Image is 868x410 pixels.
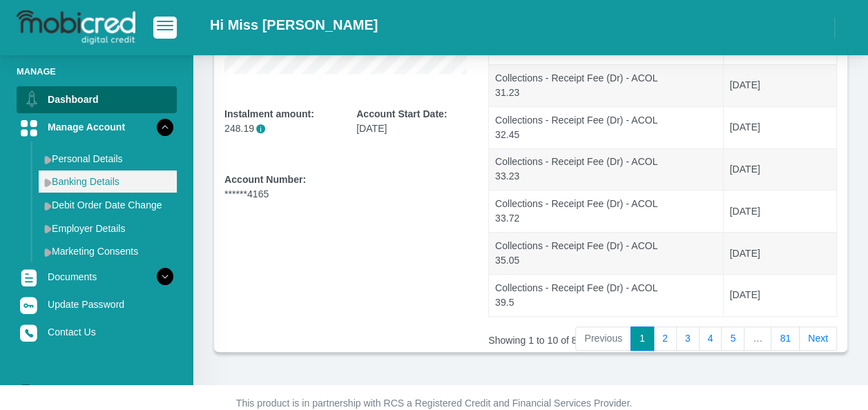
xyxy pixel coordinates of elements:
[489,64,724,106] td: Collections - Receipt Fee (Dr) - ACOL 31.23
[724,274,836,316] td: [DATE]
[17,378,177,404] a: Logout
[676,326,700,351] a: 3
[17,10,135,45] img: logo-mobicred.svg
[44,155,52,164] img: menu arrow
[39,170,177,193] a: Banking Details
[39,194,177,216] a: Debit Order Date Change
[488,325,621,348] div: Showing 1 to 10 of 802 entries
[489,274,724,316] td: Collections - Receipt Fee (Dr) - ACOL 39.5
[771,326,800,351] a: 81
[356,108,447,119] b: Account Start Date:
[210,17,378,33] h2: Hi Miss [PERSON_NAME]
[489,232,724,274] td: Collections - Receipt Fee (Dr) - ACOL 35.05
[356,107,467,136] div: [DATE]
[17,65,177,78] li: Manage
[489,148,724,191] td: Collections - Receipt Fee (Dr) - ACOL 33.23
[17,264,177,290] a: Documents
[44,248,52,257] img: menu arrow
[17,319,177,345] a: Contact Us
[699,326,722,351] a: 4
[489,106,724,148] td: Collections - Receipt Fee (Dr) - ACOL 32.45
[17,114,177,140] a: Manage Account
[630,326,654,351] a: 1
[799,326,837,351] a: Next
[224,174,306,185] b: Account Number:
[724,148,836,191] td: [DATE]
[44,178,52,187] img: menu arrow
[724,232,836,274] td: [DATE]
[44,224,52,233] img: menu arrow
[224,121,336,136] p: 248.19
[39,240,177,262] a: Marketing Consents
[17,86,177,113] a: Dashboard
[724,106,836,148] td: [DATE]
[39,148,177,170] a: Personal Details
[224,108,314,119] b: Instalment amount:
[44,202,52,211] img: menu arrow
[17,291,177,318] a: Update Password
[256,124,265,133] span: i
[724,190,836,232] td: [DATE]
[489,190,724,232] td: Collections - Receipt Fee (Dr) - ACOL 33.72
[724,64,836,106] td: [DATE]
[39,217,177,240] a: Employer Details
[653,326,677,351] a: 2
[721,326,744,351] a: 5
